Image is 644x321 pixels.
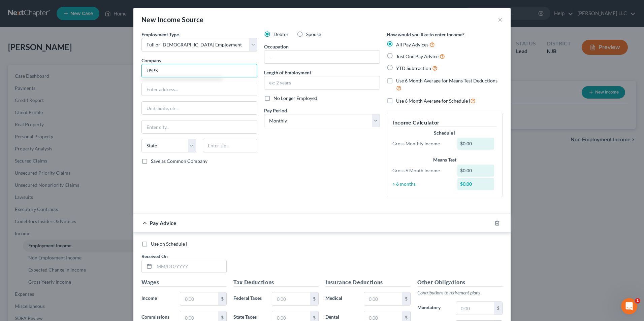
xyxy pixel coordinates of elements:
[151,241,187,247] span: Use on Schedule I
[417,289,503,296] p: Contributions to retirement plans
[264,108,287,113] span: Pay Period
[387,31,464,38] label: How would you like to enter income?
[142,102,257,114] input: Unit, Suite, etc...
[150,220,176,226] span: Pay Advice
[180,292,218,305] input: 0.00
[396,98,470,104] span: Use 6 Month Average for Schedule I
[389,181,454,187] div: ÷ 6 months
[457,138,494,150] div: $0.00
[621,298,637,314] iframe: Intercom live chat
[218,292,226,305] div: $
[322,292,360,306] label: Medical
[392,130,497,136] div: Schedule I
[141,64,257,77] input: Search company by name...
[151,158,207,164] span: Save as Common Company
[456,302,494,315] input: 0.00
[396,65,431,71] span: YTD Subtraction
[414,301,452,315] label: Mandatory
[389,167,454,174] div: Gross 6 Month Income
[230,292,268,306] label: Federal Taxes
[272,292,310,305] input: 0.00
[264,43,289,50] label: Occupation
[364,292,402,305] input: 0.00
[203,139,257,152] input: Enter zip...
[273,31,289,37] span: Debtor
[273,95,317,101] span: No Longer Employed
[325,278,411,287] h5: Insurance Deductions
[141,58,161,63] span: Company
[141,295,157,301] span: Income
[635,298,640,304] span: 1
[264,76,380,89] input: ex: 2 years
[142,83,257,96] input: Enter address...
[396,42,428,47] span: All Pay Advices
[498,15,503,24] button: ×
[396,53,439,59] span: Just One Pay Advice
[141,15,204,24] div: New Income Source
[402,292,410,305] div: $
[142,120,257,133] input: Enter city...
[389,140,454,147] div: Gross Monthly Income
[141,278,227,287] h5: Wages
[396,78,497,83] span: Use 6 Month Average for Means Test Deductions
[233,278,319,287] h5: Tax Deductions
[494,302,502,315] div: $
[457,178,494,190] div: $0.00
[141,32,179,37] span: Employment Type
[264,50,380,63] input: --
[264,69,311,76] label: Length of Employment
[457,165,494,177] div: $0.00
[310,292,318,305] div: $
[141,253,168,259] span: Received On
[392,156,497,163] div: Means Test
[306,31,321,37] span: Spouse
[392,118,497,127] h5: Income Calculator
[417,278,503,287] h5: Other Obligations
[154,260,226,273] input: MM/DD/YYYY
